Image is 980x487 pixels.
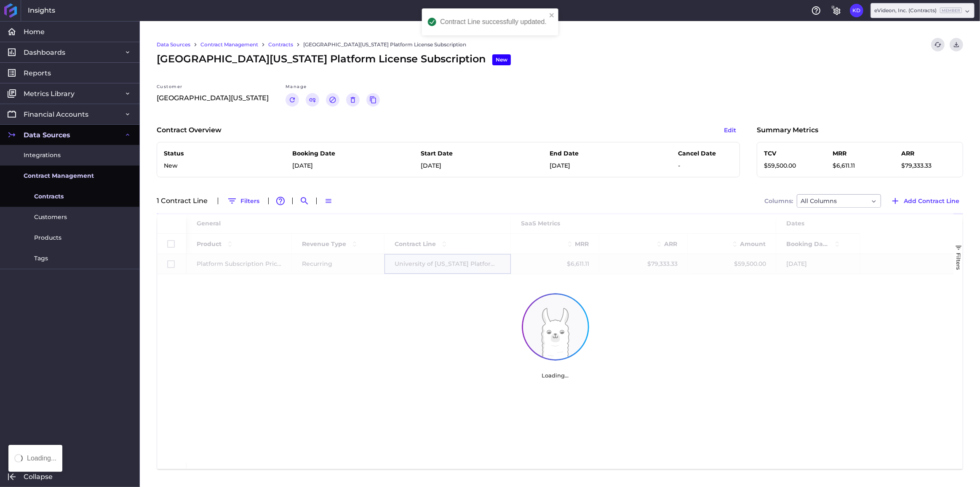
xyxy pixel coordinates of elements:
p: Start Date [421,149,476,158]
button: Help [809,4,823,17]
span: Columns: [764,198,793,204]
div: 1 Contract Line [157,198,213,204]
div: Manage [286,83,380,93]
button: User Menu [850,4,863,17]
p: New [164,161,219,170]
a: Contract Management [200,41,258,48]
p: [DATE] [421,161,476,170]
button: Refresh [931,38,945,51]
p: Cancel Date [678,149,733,158]
a: Data Sources [157,41,190,48]
span: Data Sources [24,131,70,139]
p: [GEOGRAPHIC_DATA][US_STATE] [157,93,269,103]
div: Contract Line successfully updated. [440,19,547,25]
button: Edit [720,123,740,137]
span: Customers [34,213,67,222]
span: Tags [34,254,48,263]
a: [GEOGRAPHIC_DATA][US_STATE] Platform License Subscription [303,41,466,48]
p: $79,333.33 [901,161,956,170]
span: Reports [24,69,51,78]
span: Metrics Library [24,89,75,98]
button: Search by [298,194,311,208]
span: Products [34,233,61,242]
p: $59,500.00 [764,161,819,170]
button: General Settings [830,4,843,17]
button: Download [950,38,963,51]
p: - [678,161,733,170]
p: TCV [764,149,819,158]
button: Renew [286,93,299,107]
span: Home [24,27,45,36]
button: Cancel [326,93,339,107]
p: Summary Metrics [757,125,818,135]
span: Contract Management [24,171,94,180]
span: Filters [955,253,962,270]
div: Dropdown select [871,3,975,18]
span: All Columns [801,196,837,206]
p: [DATE] [550,161,604,170]
p: MRR [833,149,887,158]
button: Add Contract Line [887,194,963,208]
button: Filters [223,194,263,208]
span: Contracts [34,192,64,201]
span: Dashboards [24,48,65,57]
button: close [549,12,555,20]
span: Integrations [24,151,61,160]
div: New [492,54,511,65]
p: [DATE] [292,161,347,170]
p: ARR [901,149,956,158]
a: Contracts [268,41,293,48]
div: Dropdown select [797,194,881,208]
p: Booking Date [292,149,347,158]
span: Add Contract Line [904,196,959,206]
button: Delete [346,93,360,107]
p: Contract Overview [157,125,222,135]
div: Loading... [27,455,56,462]
p: $6,611.11 [833,161,887,170]
span: Financial Accounts [24,110,88,119]
div: eVideon, Inc. (Contracts) [874,7,962,14]
p: Status [164,149,219,158]
span: [GEOGRAPHIC_DATA][US_STATE] Platform License Subscription [157,51,511,67]
button: Link [306,93,319,107]
p: End Date [550,149,604,158]
ins: Member [940,8,962,13]
div: Customer [157,83,269,93]
div: Loading... [522,362,589,389]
